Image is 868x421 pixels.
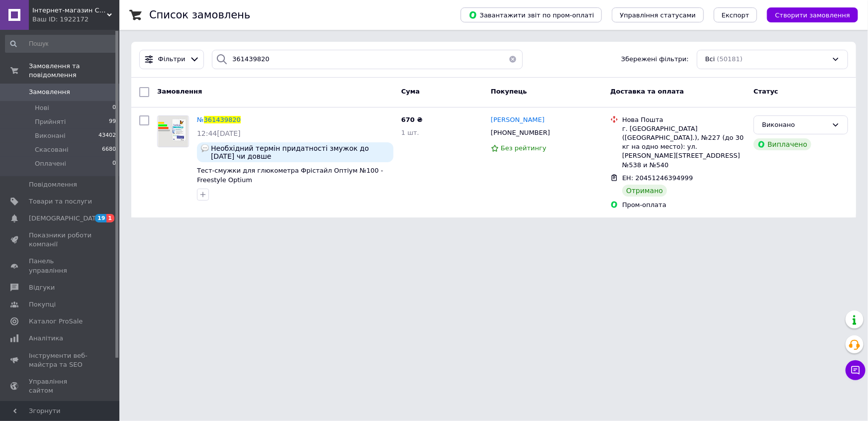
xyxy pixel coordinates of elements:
[204,116,241,123] span: 361439820
[158,55,186,64] span: Фільтри
[775,11,850,19] span: Створити замовлення
[491,129,550,136] span: [PHONE_NUMBER]
[201,144,209,152] img: :speech_balloon:
[35,145,69,154] span: Скасовані
[491,115,545,125] a: [PERSON_NAME]
[622,201,746,210] div: Пром-оплата
[29,351,92,369] span: Інструменти веб-майстра та SEO
[29,214,102,223] span: [DEMOGRAPHIC_DATA]
[717,55,743,63] span: (50181)
[29,377,92,395] span: Управління сайтом
[197,129,241,137] span: 12:44[DATE]
[622,174,693,182] span: ЕН: 20451246394999
[622,115,746,124] div: Нова Пошта
[846,360,866,380] button: Чат з покупцем
[469,10,594,19] span: Завантажити звіт по пром-оплаті
[491,116,545,123] span: [PERSON_NAME]
[622,185,667,197] div: Отримано
[112,104,116,112] span: 0
[622,124,746,170] div: г. [GEOGRAPHIC_DATA] ([GEOGRAPHIC_DATA].), №227 (до 30 кг на одно место): ул. [PERSON_NAME][STREE...
[29,231,92,249] span: Показники роботи компанії
[714,7,758,22] button: Експорт
[401,88,420,95] span: Cума
[212,50,522,69] input: Пошук за номером замовлення, ПІБ покупця, номером телефону, Email, номером накладної
[35,131,66,140] span: Виконані
[211,144,389,160] span: Необхідний термін придатності змужок до [DATE] чи довше
[401,116,423,123] span: 670 ₴
[29,317,83,326] span: Каталог ProSale
[754,88,778,95] span: Статус
[722,11,750,19] span: Експорт
[106,214,114,222] span: 1
[401,129,419,136] span: 1 шт.
[501,144,547,152] span: Без рейтингу
[29,62,119,80] span: Замовлення та повідомлення
[32,6,107,15] span: Інтернет-магазин СМУЖКА
[757,11,858,18] a: Створити замовлення
[621,55,689,64] span: Збережені фільтри:
[754,138,811,150] div: Виплачено
[35,104,49,112] span: Нові
[705,55,715,64] span: Всі
[461,7,602,22] button: Завантажити звіт по пром-оплаті
[767,7,858,22] button: Створити замовлення
[35,159,66,168] span: Оплачені
[157,115,189,147] a: Фото товару
[197,116,204,123] span: №
[29,88,70,97] span: Замовлення
[5,35,117,53] input: Пошук
[610,88,684,95] span: Доставка та оплата
[197,116,241,123] a: №361439820
[35,117,66,126] span: Прийняті
[109,117,116,126] span: 99
[197,167,383,184] a: Тест-смужки для глюкометра Фрістайл Оптіум №100 - Freestyle Optium
[29,300,56,309] span: Покупці
[102,145,116,154] span: 6680
[29,197,92,206] span: Товари та послуги
[29,257,92,275] span: Панель управління
[149,9,250,21] h1: Список замовлень
[762,120,828,130] div: Виконано
[157,88,202,95] span: Замовлення
[32,15,119,24] div: Ваш ID: 1922172
[98,131,116,140] span: 43402
[620,11,696,19] span: Управління статусами
[95,214,106,222] span: 19
[112,159,116,168] span: 0
[491,88,527,95] span: Покупець
[503,50,523,69] button: Очистить
[29,283,55,292] span: Відгуки
[612,7,704,22] button: Управління статусами
[29,334,63,343] span: Аналітика
[29,180,77,189] span: Повідомлення
[158,116,188,147] img: Фото товару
